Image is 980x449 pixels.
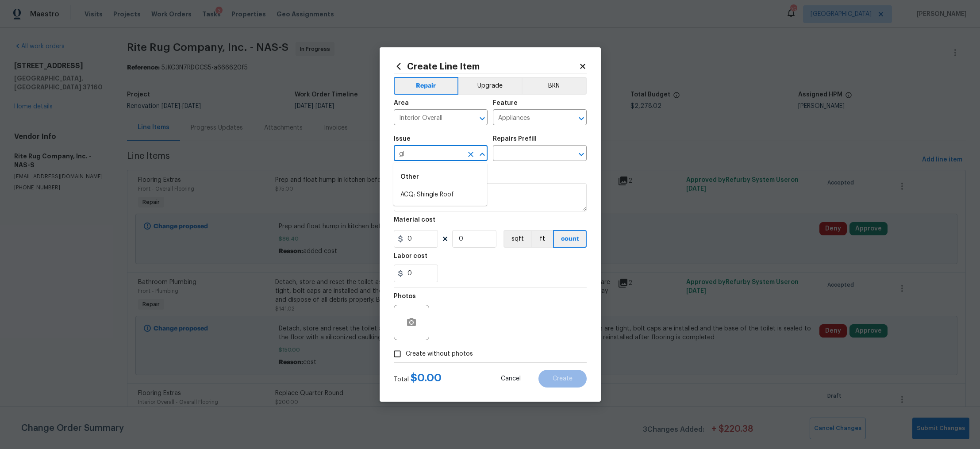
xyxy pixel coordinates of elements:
[394,373,442,384] div: Total
[394,293,416,299] h5: Photos
[393,188,487,202] li: ACQ: Shingle Roof
[522,77,587,95] button: BRN
[406,349,473,359] span: Create without photos
[394,100,409,106] h5: Area
[394,217,435,223] h5: Material cost
[501,376,521,382] span: Cancel
[394,136,411,142] h5: Issue
[458,77,522,95] button: Upgrade
[538,370,587,388] button: Create
[575,148,588,161] button: Open
[493,100,518,106] h5: Feature
[411,372,442,383] span: $ 0.00
[503,230,531,248] button: sqft
[476,148,488,161] button: Close
[493,136,537,142] h5: Repairs Prefill
[394,61,579,71] h2: Create Line Item
[553,376,573,382] span: Create
[394,253,427,259] h5: Labor cost
[394,77,459,95] button: Repair
[465,148,477,161] button: Clear
[476,112,488,125] button: Open
[575,112,588,125] button: Open
[487,370,535,388] button: Cancel
[553,230,587,248] button: count
[531,230,553,248] button: ft
[393,166,487,188] div: Other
